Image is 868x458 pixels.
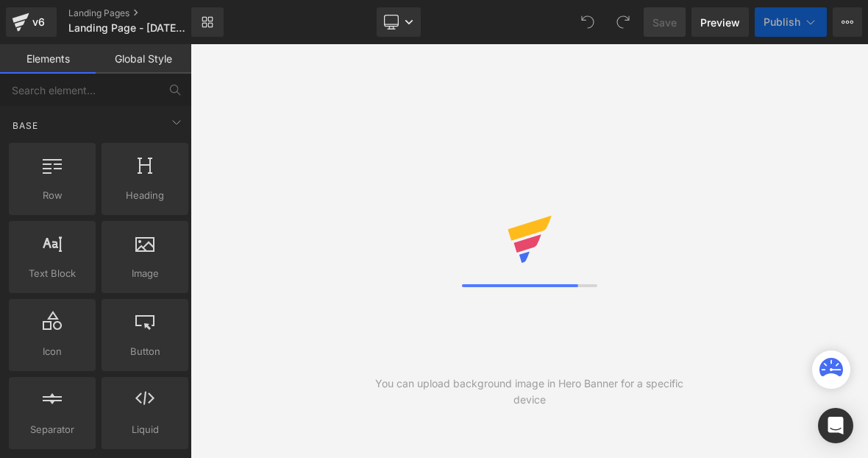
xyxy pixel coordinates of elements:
[755,7,827,37] button: Publish
[818,408,853,443] div: Open Intercom Messenger
[833,7,862,37] button: More
[764,16,800,28] span: Publish
[13,344,91,359] span: Icon
[68,7,216,19] a: Landing Pages
[700,15,740,30] span: Preview
[608,7,638,37] button: Redo
[691,7,749,37] a: Preview
[106,422,184,437] span: Liquid
[6,7,57,37] a: v6
[106,344,184,359] span: Button
[13,266,91,281] span: Text Block
[29,13,48,32] div: v6
[96,44,191,74] a: Global Style
[13,422,91,437] span: Separator
[13,188,91,203] span: Row
[106,188,184,203] span: Heading
[68,22,188,34] span: Landing Page - [DATE] 07:27:22
[360,376,699,408] div: You can upload background image in Hero Banner for a specific device
[106,266,184,281] span: Image
[191,7,224,37] a: New Library
[652,15,677,30] span: Save
[11,119,40,133] span: Base
[573,7,602,37] button: Undo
